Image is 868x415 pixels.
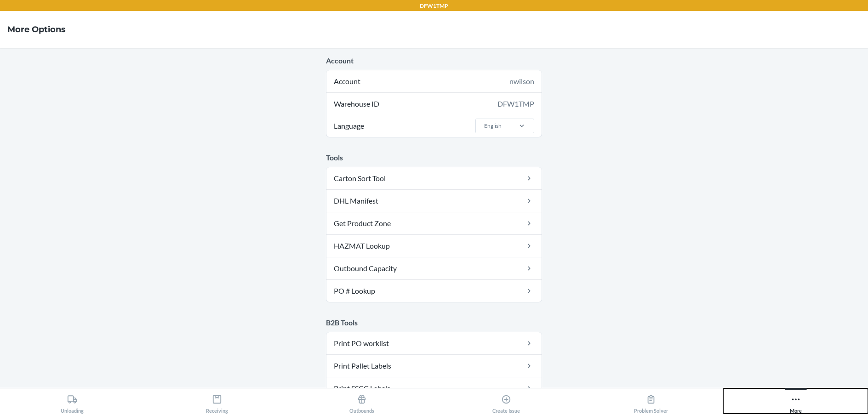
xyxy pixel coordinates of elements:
[634,391,668,414] div: Problem Solver
[326,280,542,302] a: PO # Lookup
[326,235,542,257] a: HAZMAT Lookup
[326,332,542,354] a: Print PO worklist
[326,355,542,377] a: Print Pallet Labels
[289,388,434,414] button: Outbounds
[492,391,520,414] div: Create Issue
[483,122,484,130] input: LanguageEnglish
[326,317,542,328] p: B2B Tools
[509,76,534,87] div: nwilson
[206,391,228,414] div: Receiving
[484,122,502,130] div: English
[326,167,542,189] a: Carton Sort Tool
[349,391,374,414] div: Outbounds
[723,388,868,414] button: More
[332,115,365,137] span: Language
[61,391,84,414] div: Unloading
[434,388,579,414] button: Create Issue
[497,98,534,109] div: DFW1TMP
[326,377,542,399] a: Print SSCC Labels
[145,388,290,414] button: Receiving
[326,257,542,279] a: Outbound Capacity
[326,93,542,115] div: Warehouse ID
[326,55,542,66] p: Account
[579,388,724,414] button: Problem Solver
[790,391,802,414] div: More
[326,190,542,212] a: DHL Manifest
[326,212,542,234] a: Get Product Zone
[7,23,66,35] h4: More Options
[420,2,448,10] p: DFW1TMP
[326,152,542,163] p: Tools
[326,70,542,92] div: Account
